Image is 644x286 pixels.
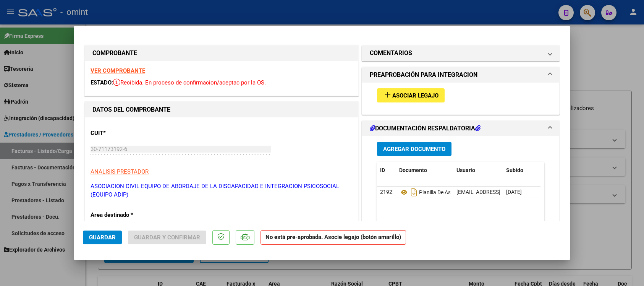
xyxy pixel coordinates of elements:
[91,211,169,219] p: Area destinado *
[92,49,137,57] strong: COMPROBANTE
[91,79,113,86] span: ESTADO:
[456,167,475,173] span: Usuario
[370,49,412,58] h1: COMENTARIOS
[377,88,445,102] button: Asociar Legajo
[362,67,559,83] mat-expansion-panel-header: PREAPROBACIÓN PARA INTEGRACION
[89,234,116,241] span: Guardar
[380,189,395,195] span: 21923
[383,90,392,99] mat-icon: add
[377,142,451,156] button: Agregar Documento
[128,231,206,244] button: Guardar y Confirmar
[261,230,406,245] strong: No está pre-aprobada. Asocie legajo (botón amarillo)
[91,182,353,199] p: ASOCIACION CIVIL EQUIPO DE ABORDAJE DE LA DISCAPACIDAD E INTEGRACION PSICOSOCIAL (EQUIPO ADIP)
[92,106,170,113] strong: DATOS DEL COMPROBANTE
[113,79,266,86] span: Recibida. En proceso de confirmacion/aceptac por la OS.
[377,162,396,179] datatable-header-cell: ID
[503,162,541,179] datatable-header-cell: Subido
[362,121,559,136] mat-expansion-panel-header: DOCUMENTACIÓN RESPALDATORIA
[506,167,523,173] span: Subido
[399,189,469,195] span: Planilla De Asistencia
[409,186,419,198] i: Descargar documento
[370,70,477,80] h1: PREAPROBACIÓN PARA INTEGRACION
[91,67,145,74] a: VER COMPROBANTE
[134,234,200,241] span: Guardar y Confirmar
[399,167,427,173] span: Documento
[370,124,481,133] h1: DOCUMENTACIÓN RESPALDATORIA
[383,146,445,153] span: Agregar Documento
[380,167,385,173] span: ID
[506,189,522,195] span: [DATE]
[362,45,559,61] mat-expansion-panel-header: COMENTARIOS
[91,168,149,175] span: ANALISIS PRESTADOR
[453,162,503,179] datatable-header-cell: Usuario
[91,129,169,138] p: CUIT
[362,83,559,114] div: PREAPROBACIÓN PARA INTEGRACION
[83,231,122,244] button: Guardar
[618,260,636,278] iframe: Intercom live chat
[396,162,453,179] datatable-header-cell: Documento
[456,189,577,195] span: [EMAIL_ADDRESS][DOMAIN_NAME] - EQUIPO ADIP
[392,92,439,99] span: Asociar Legajo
